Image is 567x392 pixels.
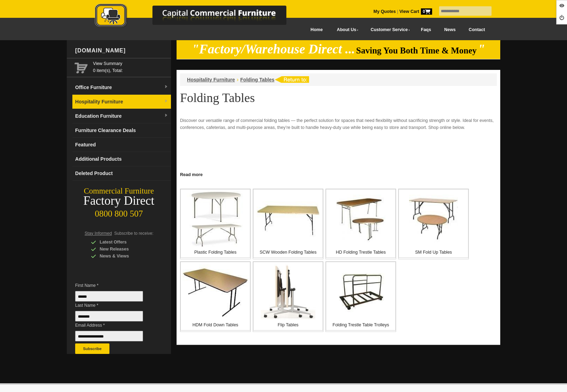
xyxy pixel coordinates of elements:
div: Commercial Furniture [67,186,171,196]
a: View Cart0 [398,9,432,14]
span: 0 [421,8,432,15]
img: SM Fold Up Tables [409,195,458,244]
img: HDM Fold Down Tables [182,264,249,320]
input: Last Name * [75,311,143,321]
img: Flip Tables [261,264,315,320]
img: dropdown [164,99,168,103]
a: Hospitality Furnituredropdown [72,95,171,109]
span: Subscribe to receive: [114,231,153,236]
img: SCW Wooden Folding Tables [257,201,320,237]
em: " [478,42,485,56]
p: Discover our versatile range of commercial folding tables — the perfect solution for spaces that ... [180,117,497,131]
img: dropdown [164,114,168,118]
a: Office Furnituredropdown [72,80,171,95]
img: HD Folding Trestle Tables [336,195,385,244]
p: HD Folding Trestle Tables [326,249,395,256]
strong: View Cart [399,9,432,14]
img: Capital Commercial Furniture Logo [76,3,320,29]
button: Subscribe [75,343,109,354]
a: View Summary [93,60,168,67]
span: Saving You Both Time & Money [356,46,477,55]
p: Plastic Folding Tables [181,249,250,256]
a: Additional Products [72,152,171,166]
img: Plastic Folding Tables [187,191,244,247]
div: New Releases [91,246,157,253]
a: HDM Fold Down Tables HDM Fold Down Tables [180,261,251,332]
a: Faqs [414,22,438,38]
a: Hospitality Furniture [187,77,235,82]
span: First Name * [75,282,153,289]
p: SM Fold Up Tables [399,249,468,256]
li: › [237,76,238,83]
div: News & Views [91,253,157,260]
span: Stay Informed [85,231,112,236]
a: SCW Wooden Folding Tables SCW Wooden Folding Tables [253,189,323,259]
a: Furniture Clearance Deals [72,123,171,138]
img: dropdown [164,85,168,89]
a: Folding Tables [240,77,274,82]
span: Last Name * [75,302,153,309]
div: [DOMAIN_NAME] [72,40,171,61]
img: Folding Trestle Table Trolleys [336,267,385,316]
a: HD Folding Trestle Tables HD Folding Trestle Tables [325,189,396,259]
a: Customer Service [363,22,414,38]
a: Plastic Folding Tables Plastic Folding Tables [180,189,251,259]
input: First Name * [75,291,143,302]
p: Folding Trestle Table Trolleys [326,321,395,328]
p: SCW Wooden Folding Tables [253,249,323,256]
a: Folding Trestle Table Trolleys Folding Trestle Table Trolleys [325,261,396,332]
em: "Factory/Warehouse Direct ... [192,42,355,56]
a: About Us [329,22,363,38]
a: Capital Commercial Furniture Logo [76,3,320,31]
span: 0 item(s), Total: [93,60,168,73]
div: Latest Offers [91,239,157,246]
a: Deleted Product [72,166,171,181]
a: News [438,22,462,38]
a: SM Fold Up Tables SM Fold Up Tables [398,189,469,259]
a: Featured [72,138,171,152]
a: Contact [462,22,491,38]
a: Education Furnituredropdown [72,109,171,123]
span: Email Address * [75,322,153,329]
h1: Folding Tables [180,91,497,104]
a: My Quotes [373,9,396,14]
p: HDM Fold Down Tables [181,321,250,328]
div: Factory Direct [67,196,171,206]
p: Flip Tables [253,321,323,328]
div: 0800 800 507 [67,205,171,219]
input: Email Address * [75,331,143,341]
img: return to [274,76,309,83]
a: Flip Tables Flip Tables [253,261,323,332]
a: Click to read more [177,169,500,178]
